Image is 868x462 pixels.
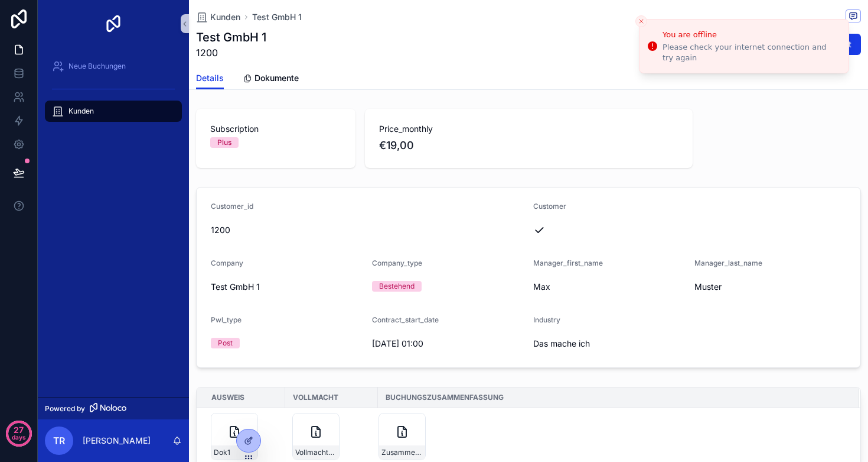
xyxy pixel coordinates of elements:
[533,259,603,267] span: Manager_first_name
[211,281,363,293] span: Test GmbH 1
[210,11,240,23] span: Kunden
[533,202,566,211] span: Customer
[196,67,224,90] a: Details
[211,315,242,324] span: Pwl_type
[68,106,94,116] span: Kunden
[104,14,123,33] img: App logo
[533,315,560,324] span: Industry
[196,11,240,23] a: Kunden
[381,448,423,457] span: Zusammenfassung-2025-09-04
[533,281,685,293] span: Max
[663,29,839,41] div: You are offline
[211,202,253,211] span: Customer_id
[379,123,678,135] span: Price_monthly
[211,393,244,402] span: Ausweis
[533,338,685,350] span: Das mache ich
[379,137,678,154] span: €19,00
[295,448,337,457] span: Vollmacht-2025-09-04
[218,338,233,348] div: Post
[38,398,189,419] a: Powered by
[214,448,230,457] span: Dok1
[372,259,422,267] span: Company_type
[211,413,278,460] a: Dok1
[243,67,299,91] a: Dokumente
[635,15,647,27] button: Close toast
[372,315,439,324] span: Contract_start_date
[45,56,182,77] a: Neue Buchungen
[196,72,224,84] span: Details
[210,123,341,135] span: Subscription
[211,259,243,267] span: Company
[196,29,266,46] h1: Test GmbH 1
[694,259,762,267] span: Manager_last_name
[217,137,231,148] div: Plus
[694,281,846,293] span: Muster
[211,224,524,236] span: 1200
[14,424,24,436] p: 27
[663,42,839,63] div: Please check your internet connection and try again
[293,393,338,402] span: Vollmacht
[292,413,371,460] a: Vollmacht-2025-09-04
[45,404,85,413] span: Powered by
[68,62,126,71] span: Neue Buchungen
[53,434,65,448] span: TR
[83,435,151,447] p: [PERSON_NAME]
[196,46,266,60] span: 1200
[252,11,302,23] a: Test GmbH 1
[372,338,524,350] span: [DATE] 01:00
[12,429,26,445] p: days
[45,101,182,122] a: Kunden
[38,47,189,137] div: scrollable content
[378,413,845,460] a: Zusammenfassung-2025-09-04
[254,72,299,84] span: Dokumente
[379,281,415,292] div: Bestehend
[386,393,504,402] span: Buchungszusammenfassung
